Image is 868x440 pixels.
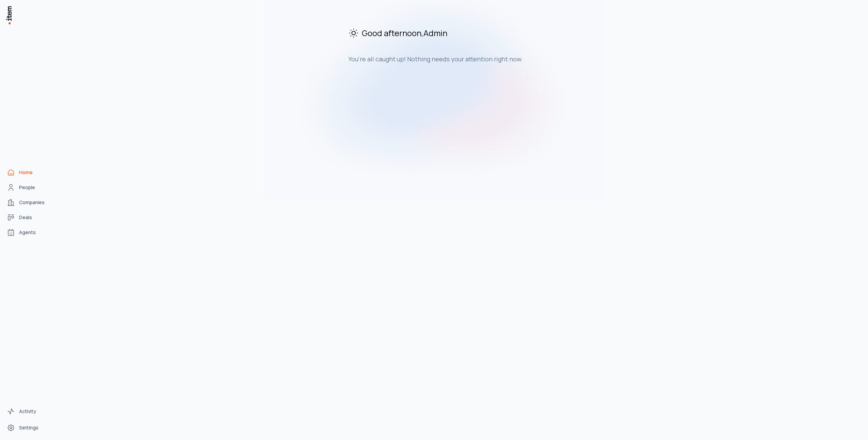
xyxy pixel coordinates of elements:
[19,184,35,191] span: People
[348,55,577,63] h3: You're all caught up! Nothing needs your attention right now.
[19,199,45,206] span: Companies
[19,214,32,221] span: Deals
[4,405,56,418] a: Activity
[19,169,33,176] span: Home
[5,5,12,25] img: Item Brain Logo
[19,424,38,431] span: Settings
[19,229,36,236] span: Agents
[19,408,36,415] span: Activity
[4,226,56,239] a: Agents
[4,421,56,435] a: Settings
[4,211,56,224] a: Deals
[4,166,56,179] a: Home
[4,181,56,194] a: People
[348,27,577,39] h2: Good afternoon , Admin
[4,196,56,209] a: Companies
